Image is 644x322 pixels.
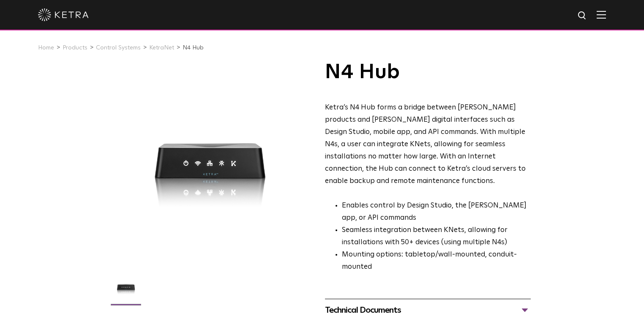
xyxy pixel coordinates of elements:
[325,104,526,184] span: Ketra’s N4 Hub forms a bridge between [PERSON_NAME] products and [PERSON_NAME] digital interfaces...
[325,303,531,317] div: Technical Documents
[577,11,588,21] img: search icon
[183,45,204,51] a: N4 Hub
[597,11,606,19] img: Hamburger%20Nav.svg
[149,45,174,51] a: KetraNet
[325,62,531,83] h1: N4 Hub
[342,200,531,224] li: Enables control by Design Studio, the [PERSON_NAME] app, or API commands
[342,224,531,249] li: Seamless integration between KNets, allowing for installations with 50+ devices (using multiple N4s)
[38,45,54,51] a: Home
[96,45,141,51] a: Control Systems
[38,8,89,21] img: ketra-logo-2019-white
[110,271,142,310] img: N4 Hub
[63,45,87,51] a: Products
[342,249,531,273] li: Mounting options: tabletop/wall-mounted, conduit-mounted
